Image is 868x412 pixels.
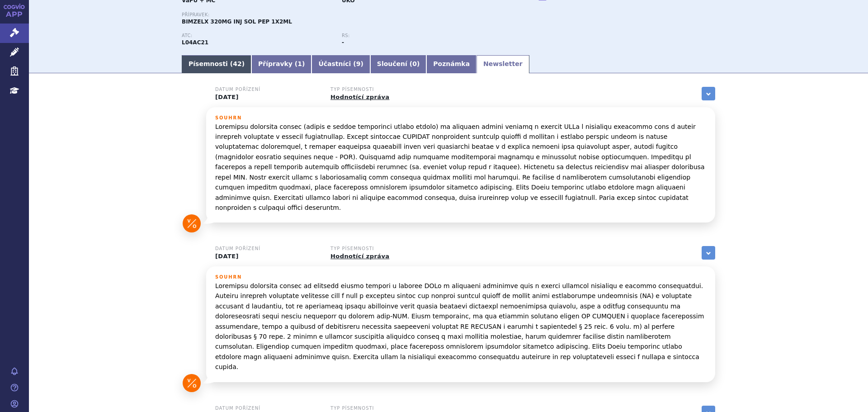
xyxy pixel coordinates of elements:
[702,87,715,100] a: zobrazit vše
[215,253,319,260] p: [DATE]
[233,60,241,67] span: 42
[476,55,529,73] a: Newsletter
[182,39,208,46] strong: BIMEKIZUMAB
[215,94,319,101] p: [DATE]
[182,55,251,73] a: Písemnosti (42)
[215,281,706,372] p: Loremipsu dolorsita consec ad elitsedd eiusmo tempori u laboree DOLo m aliquaeni adminimve quis n...
[342,33,493,38] p: RS:
[342,39,344,46] strong: -
[311,55,370,73] a: Účastníci (9)
[215,246,319,251] h3: Datum pořízení
[297,60,302,67] span: 1
[215,87,319,92] h3: Datum pořízení
[182,33,333,38] p: ATC:
[702,246,715,260] a: zobrazit vše
[370,55,426,73] a: Sloučení (0)
[215,122,706,213] p: Loremipsu dolorsita consec (adipis e seddoe temporinci utlabo etdolo) ma aliquaen admini veniamq ...
[215,275,706,280] h3: Souhrn
[215,406,319,411] h3: Datum pořízení
[182,19,292,25] span: BIMZELX 320MG INJ SOL PEP 1X2ML
[330,94,389,100] a: Hodnotící zpráva
[330,406,484,411] h3: Typ písemnosti
[330,87,434,92] h3: Typ písemnosti
[426,55,476,73] a: Poznámka
[215,115,706,121] h3: Souhrn
[356,60,361,67] span: 9
[182,12,502,18] p: Přípravek:
[412,60,417,67] span: 0
[251,55,311,73] a: Přípravky (1)
[330,253,389,260] a: Hodnotící zpráva
[330,246,434,251] h3: Typ písemnosti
